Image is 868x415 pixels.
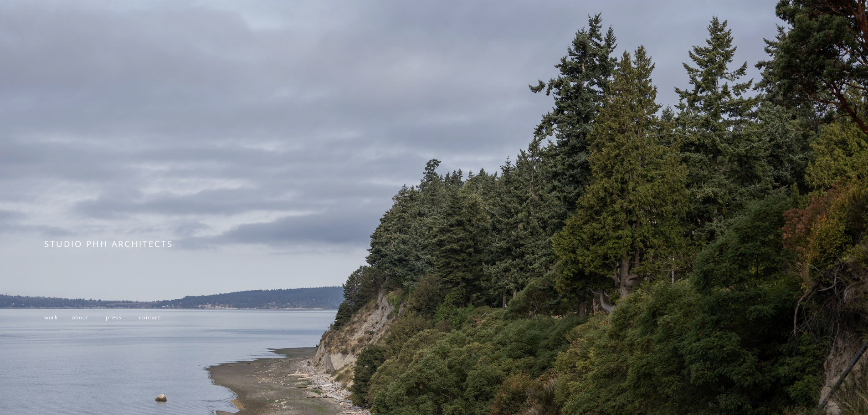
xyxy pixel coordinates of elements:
span: STUDIO PHH ARCHITECTS [44,238,173,249]
a: contact [139,313,160,321]
a: about [72,313,88,321]
a: press [106,313,122,321]
a: work [44,313,58,321]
